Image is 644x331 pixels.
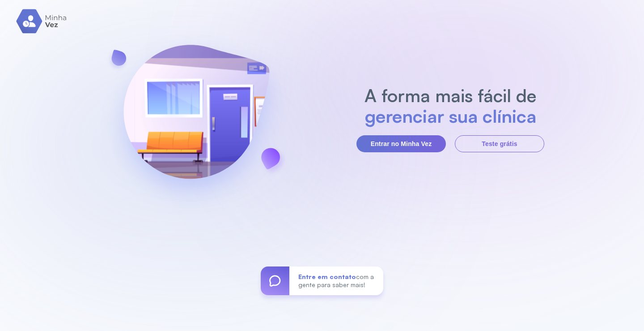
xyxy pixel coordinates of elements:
[360,85,541,106] h2: A forma mais fácil de
[100,21,293,216] img: banner-login.svg
[289,267,383,295] div: com a gente para saber mais!
[16,9,68,34] img: logo.svg
[298,273,356,280] span: Entre em contato
[455,135,544,152] button: Teste grátis
[360,106,541,126] h2: gerenciar sua clínica
[356,135,446,152] button: Entrar no Minha Vez
[261,267,383,295] a: Entre em contatocom a gente para saber mais!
